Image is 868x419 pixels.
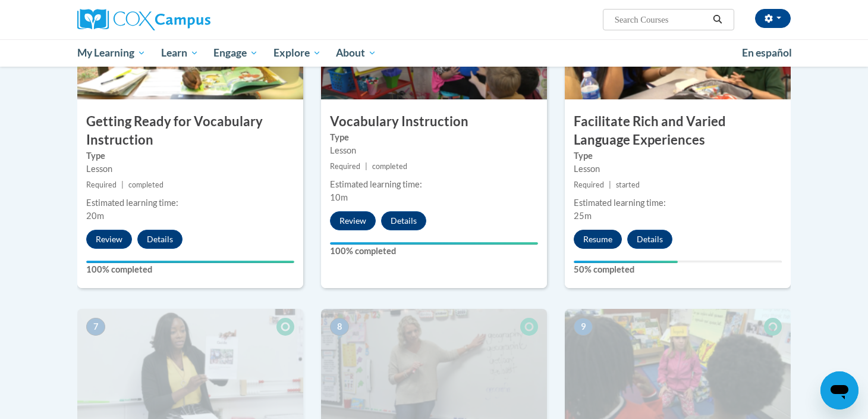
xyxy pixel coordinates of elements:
[59,39,809,67] div: Main menu
[574,261,678,263] div: Your progress
[273,46,321,60] span: Explore
[574,230,622,249] button: Resume
[565,112,791,149] h3: Facilitate Rich and Varied Language Experiences
[206,39,266,67] a: Engage
[381,211,426,230] button: Details
[616,180,640,189] span: started
[330,242,538,245] div: Your progress
[137,230,183,249] button: Details
[86,196,294,209] div: Estimated learning time:
[266,39,329,67] a: Explore
[330,144,538,157] div: Lesson
[86,149,294,162] label: Type
[820,371,858,409] iframe: Button to launch messaging window
[77,9,303,30] a: Cox Campus
[329,39,385,67] a: About
[70,39,153,67] a: My Learning
[86,230,132,249] button: Review
[86,263,294,276] label: 100% completed
[330,245,538,258] label: 100% completed
[213,46,258,60] span: Engage
[77,46,146,60] span: My Learning
[574,211,592,221] span: 25m
[86,162,294,176] div: Lesson
[372,162,407,171] span: completed
[574,318,593,336] span: 9
[161,46,199,60] span: Learn
[330,211,376,230] button: Review
[330,162,360,171] span: Required
[627,230,672,249] button: Details
[153,39,206,67] a: Learn
[128,180,163,189] span: completed
[86,318,105,336] span: 7
[574,162,782,176] div: Lesson
[574,180,604,189] span: Required
[734,40,800,65] a: En español
[321,112,547,131] h3: Vocabulary Instruction
[742,46,792,59] span: En español
[336,46,376,60] span: About
[365,162,367,171] span: |
[709,12,727,27] button: Search
[330,178,538,191] div: Estimated learning time:
[121,180,124,189] span: |
[574,263,782,276] label: 50% completed
[86,211,104,221] span: 20m
[77,112,303,149] h3: Getting Ready for Vocabulary Instruction
[86,261,294,263] div: Your progress
[755,9,791,28] button: Account Settings
[614,12,709,27] input: Search Courses
[330,192,348,202] span: 10m
[609,180,611,189] span: |
[77,9,210,30] img: Cox Campus
[330,131,538,144] label: Type
[574,149,782,162] label: Type
[86,180,117,189] span: Required
[330,318,349,336] span: 8
[574,196,782,209] div: Estimated learning time:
